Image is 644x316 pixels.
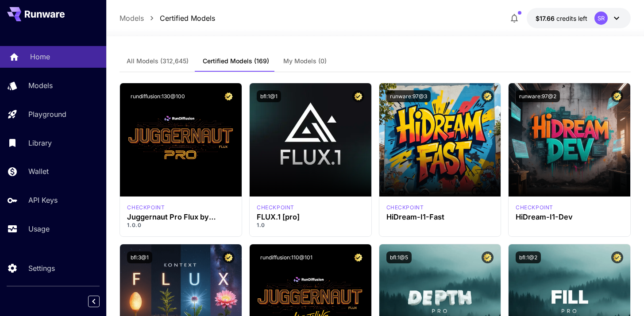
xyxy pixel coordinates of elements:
div: fluxpro [257,204,294,212]
span: $17.66 [536,15,556,22]
button: rundiffusion:130@100 [127,90,189,102]
p: checkpoint [257,204,294,212]
a: Certified Models [160,13,215,23]
div: SR [594,12,608,25]
button: bfl:1@5 [386,251,412,263]
button: rundiffusion:110@101 [257,251,316,263]
p: checkpoint [386,204,424,212]
span: All Models (312,645) [127,57,189,65]
span: credits left [556,15,587,22]
button: bfl:1@2 [516,251,541,263]
p: Playground [28,109,66,119]
a: Models [120,13,144,23]
p: Home [30,51,50,62]
p: Settings [28,263,55,274]
h3: HiDream-I1-Fast [386,213,494,221]
button: Certified Model – Vetted for best performance and includes a commercial license. [482,90,494,102]
div: $17.6583 [536,14,587,23]
p: Usage [28,224,50,234]
div: FLUX.1 D [127,204,165,212]
span: My Models (0) [283,57,327,65]
button: bfl:3@1 [127,251,152,263]
p: Models [28,80,53,91]
button: $17.6583SR [527,8,631,28]
p: Library [28,138,52,148]
button: Certified Model – Vetted for best performance and includes a commercial license. [611,90,623,102]
div: HiDream Dev [516,204,553,212]
h3: HiDream-I1-Dev [516,213,623,221]
p: 1.0 [257,221,364,229]
button: bfl:1@1 [257,90,281,102]
div: Collapse sidebar [95,293,106,309]
span: Certified Models (169) [203,57,269,65]
div: HiDream Fast [386,204,424,212]
h3: Juggernaut Pro Flux by RunDiffusion [127,213,235,221]
nav: breadcrumb [120,13,215,23]
button: runware:97@3 [386,90,431,102]
button: Certified Model – Vetted for best performance and includes a commercial license. [223,90,235,102]
button: Certified Model – Vetted for best performance and includes a commercial license. [223,251,235,263]
p: checkpoint [127,204,165,212]
button: Certified Model – Vetted for best performance and includes a commercial license. [482,251,494,263]
button: Certified Model – Vetted for best performance and includes a commercial license. [611,251,623,263]
p: API Keys [28,195,58,205]
p: checkpoint [516,204,553,212]
p: Wallet [28,166,49,177]
p: 1.0.0 [127,221,235,229]
h3: FLUX.1 [pro] [257,213,364,221]
button: Collapse sidebar [88,296,100,307]
button: Certified Model – Vetted for best performance and includes a commercial license. [352,90,364,102]
button: Certified Model – Vetted for best performance and includes a commercial license. [352,251,364,263]
button: runware:97@2 [516,90,560,102]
